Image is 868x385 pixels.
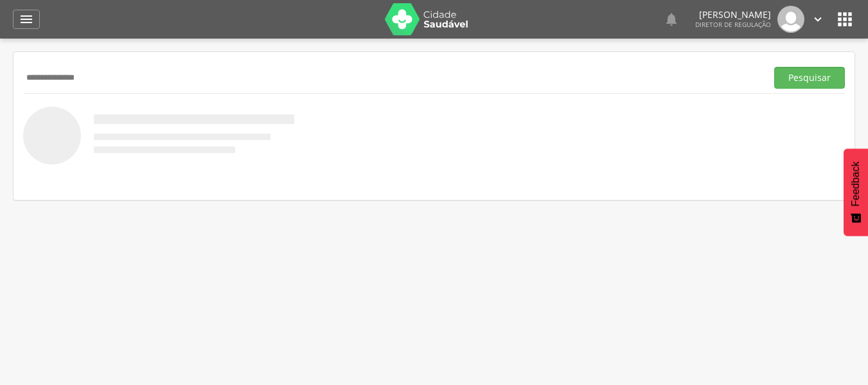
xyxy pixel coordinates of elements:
i:  [835,9,855,30]
button: Pesquisar [774,67,845,89]
i:  [664,12,679,27]
p: [PERSON_NAME] [695,10,771,19]
span: Diretor de regulação [695,20,771,29]
span: Feedback [850,161,862,206]
a:  [664,6,679,33]
button: Feedback - Mostrar pesquisa [844,148,868,236]
i:  [811,12,825,26]
i:  [19,12,34,27]
a:  [811,6,825,33]
a:  [13,10,40,29]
